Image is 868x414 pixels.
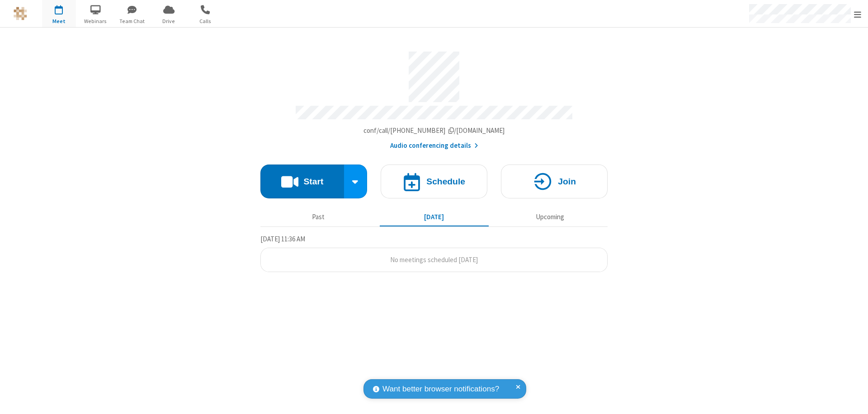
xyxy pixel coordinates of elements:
[382,383,499,395] span: Want better browser notifications?
[260,45,608,151] section: Account details
[303,177,323,186] h4: Start
[381,165,487,198] button: Schedule
[14,7,27,20] img: QA Selenium DO NOT DELETE OR CHANGE
[260,235,305,243] span: [DATE] 11:36 AM
[260,234,608,273] section: Today's Meetings
[264,208,373,226] button: Past
[363,126,505,136] button: Copy my meeting room linkCopy my meeting room link
[426,177,465,186] h4: Schedule
[79,17,113,25] span: Webinars
[189,17,222,25] span: Calls
[558,177,576,186] h4: Join
[380,208,489,226] button: [DATE]
[152,17,186,25] span: Drive
[260,165,344,198] button: Start
[501,165,608,198] button: Join
[390,255,478,264] span: No meetings scheduled [DATE]
[42,17,76,25] span: Meet
[363,126,505,135] span: Copy my meeting room link
[390,141,478,151] button: Audio conferencing details
[344,165,368,198] div: Start conference options
[115,17,149,25] span: Team Chat
[495,208,604,226] button: Upcoming
[845,390,861,408] iframe: Chat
